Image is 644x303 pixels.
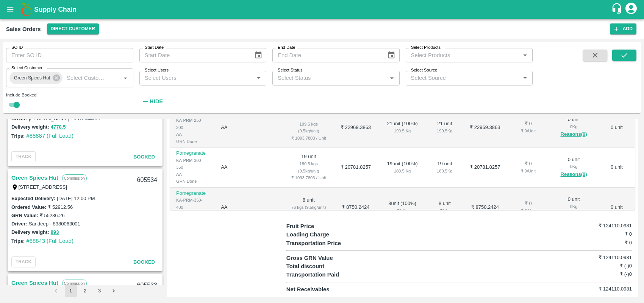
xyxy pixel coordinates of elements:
[176,171,209,178] div: AA
[142,73,252,83] input: Select Users
[139,48,248,62] input: Start Date
[133,259,155,265] span: Booked
[79,285,91,297] button: Go to page 2
[49,285,121,297] nav: pagination navigation
[176,190,209,197] p: Pomegranate
[384,48,399,62] button: Choose date
[65,285,77,297] button: page 1
[286,239,373,247] p: Transportation Price
[9,72,63,84] div: Green Spices Hut
[513,127,543,134] div: ₹ 0 / Unit
[463,108,508,148] td: ₹ 22969.3863
[599,188,635,228] td: 0 unit
[48,204,73,210] label: ₹ 52912.56
[574,239,632,247] h6: ₹ 0
[520,73,530,83] button: Open
[251,48,266,62] button: Choose date
[463,188,508,228] td: ₹ 8750.2424
[433,120,457,134] div: 21 unit
[333,108,378,148] td: ₹ 22969.3863
[120,73,130,83] button: Open
[574,254,632,261] h6: ₹ 124110.0981
[278,67,303,73] label: Select Status
[150,98,163,104] strong: Hide
[62,174,87,182] p: Commission
[411,67,437,73] label: Select Source
[176,197,209,211] div: KA-PRM-350-400
[51,228,59,237] button: 893
[11,278,58,288] a: Green Spices Hut
[555,163,592,170] div: 0 Kg
[284,108,333,148] td: 21 unit
[384,160,420,174] div: 19 unit ( 100 %)
[11,221,27,227] label: Driver:
[624,2,638,17] div: account of current user
[64,73,108,83] input: Select Customer
[433,127,457,134] div: 199.5 Kg
[286,230,373,239] p: Loading Charge
[9,74,55,82] span: Green Spices Hut
[555,170,592,179] button: Reasons(0)
[290,174,327,181] div: ₹ 1093.7803 / Unit
[610,23,636,34] button: Add
[513,120,543,127] div: ₹ 0
[284,188,333,228] td: 8 unit
[11,204,46,210] label: Ordered Value:
[574,285,632,293] h6: ₹ 124110.0981
[11,173,58,183] a: Green Spices Hut
[40,213,65,218] label: ₹ 55236.26
[94,285,106,297] button: Go to page 3
[290,204,327,211] div: 76 kgs (9.5kg/unit)
[599,108,635,148] td: 0 unit
[62,280,87,287] p: Commission
[433,207,457,214] div: 76 Kg
[133,277,162,294] div: 605533
[11,229,49,235] label: Delivery weight:
[599,148,635,188] td: 0 unit
[286,222,373,230] p: Fruit Price
[11,196,55,201] label: Expected Delivery :
[272,48,381,62] input: End Date
[26,133,73,139] a: #88887 (Full Load)
[2,1,19,18] button: open drawer
[176,178,209,185] div: GRN Done
[145,45,164,51] label: Start Date
[133,171,162,189] div: 605534
[26,238,73,244] a: #88843 (Full Load)
[574,230,632,238] h6: ₹ 0
[555,203,592,210] div: 0 Kg
[29,221,80,227] label: Sandeep - 8380063001
[555,130,592,139] button: Reasons(0)
[555,196,592,219] div: 0 unit
[11,133,25,139] label: Trips:
[284,148,333,188] td: 19 unit
[286,254,373,262] p: Gross GRN Value
[145,67,169,73] label: Select Users
[176,131,209,138] div: AA
[11,124,49,130] label: Delivery weight:
[513,200,543,207] div: ₹ 0
[275,73,385,83] input: Select Status
[384,207,420,214] div: 76 Kg
[176,150,209,157] p: Pomegranate
[574,222,632,230] h6: ₹ 124110.0981
[57,196,95,201] label: [DATE] 12:00 PM
[47,23,99,34] button: Select DC
[433,168,457,174] div: 180.5 Kg
[278,45,295,51] label: End Date
[34,6,77,13] b: Supply Chain
[513,168,543,174] div: ₹ 0 / Unit
[513,160,543,168] div: ₹ 0
[19,184,67,190] label: [STREET_ADDRESS]
[215,148,284,188] td: AA
[520,50,530,60] button: Open
[333,148,378,188] td: ₹ 20781.8257
[6,24,41,34] div: Sales Orders
[290,160,327,174] div: 180.5 kgs (9.5kg/unit)
[411,45,441,51] label: Select Products
[34,4,611,15] a: Supply Chain
[51,123,66,132] button: 4778.5
[176,157,209,171] div: KA-PRM-300-350
[11,65,42,71] label: Select Customer
[286,270,373,279] p: Transportation Paid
